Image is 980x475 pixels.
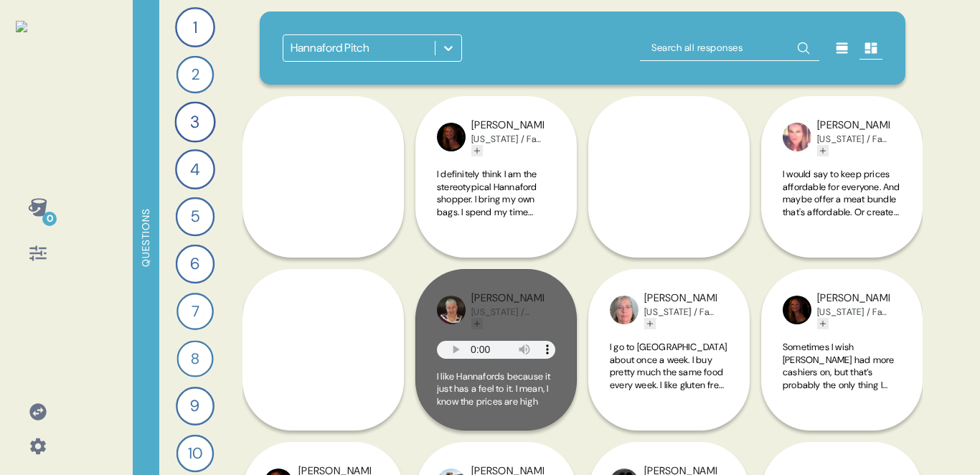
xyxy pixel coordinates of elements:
[176,56,214,93] div: 2
[471,291,544,306] div: [PERSON_NAME]
[175,7,215,47] div: 1
[610,296,639,324] img: profilepic_23895048896860999.jpg
[817,306,890,318] div: [US_STATE] / Fast & Fresh
[42,212,57,226] div: 0
[174,101,215,142] div: 3
[471,133,544,145] div: [US_STATE] / Fast & Fresh
[783,296,811,324] img: profilepic_24407854298844860.jpg
[471,145,483,156] button: Add tag
[175,149,215,189] div: 4
[176,435,214,472] div: 10
[471,306,544,318] div: [US_STATE] / Grab & Go-ers
[817,291,890,306] div: [PERSON_NAME]
[176,387,215,425] div: 9
[640,35,819,61] input: Search all responses
[644,318,656,329] button: Add tag
[817,318,829,329] button: Add tag
[471,318,483,329] button: Add tag
[817,133,890,145] div: [US_STATE] / Fast & Fresh
[291,39,369,57] div: Hannaford Pitch
[817,145,829,156] button: Add tag
[16,21,27,32] img: okayhuman.3b1b6348.png
[176,197,215,236] div: 5
[437,296,466,324] img: profilepic_8205762622853553.jpg
[176,293,214,330] div: 7
[644,306,717,318] div: [US_STATE] / Fast & Fresh
[644,291,717,306] div: [PERSON_NAME]
[176,340,213,377] div: 8
[471,118,544,133] div: [PERSON_NAME]
[176,245,215,283] div: 6
[437,123,466,151] img: profilepic_24407854298844860.jpg
[783,123,811,151] img: profilepic_24137083039317575.jpg
[817,118,890,133] div: [PERSON_NAME]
